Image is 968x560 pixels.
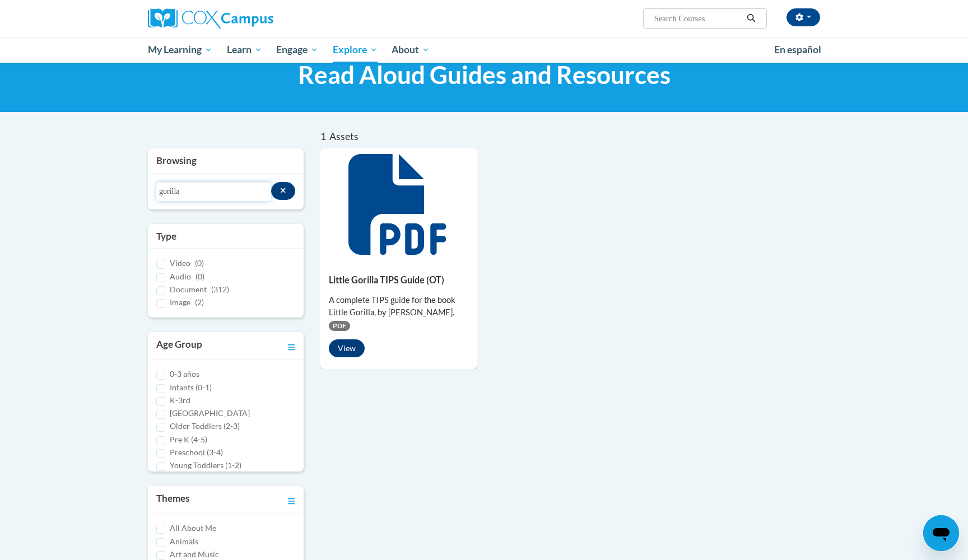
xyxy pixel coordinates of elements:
[211,284,229,294] span: (312)
[329,321,350,331] span: PDF
[156,230,295,243] h3: Type
[170,258,190,268] span: Video
[170,297,190,307] span: Image
[329,274,469,285] h5: Little Gorilla TIPS Guide (OT)
[170,459,241,472] label: Young Toddlers (1-2)
[170,420,240,432] label: Older Toddlers (2-3)
[170,284,207,294] span: Document
[148,8,361,29] a: Cox Campus
[131,37,837,63] div: Main menu
[170,446,223,459] label: Preschool (3-4)
[774,44,821,55] span: En español
[156,492,189,507] h3: Themes
[156,154,295,167] h3: Browsing
[195,258,204,268] span: (0)
[156,338,202,353] h3: Age Group
[170,433,207,446] label: Pre K (4-5)
[653,12,743,25] input: Search Courses
[170,368,199,380] label: 0-3 años
[385,37,438,63] a: About
[329,130,359,142] span: Assets
[220,37,269,63] a: Learn
[148,43,212,57] span: My Learning
[170,394,190,407] label: K-3rd
[195,297,204,307] span: (2)
[923,515,959,551] iframe: Button to launch messaging window
[329,339,365,357] button: View
[325,37,385,63] a: Explore
[288,338,295,353] a: Toggle collapse
[392,43,430,57] span: About
[196,272,204,281] span: (0)
[227,43,262,57] span: Learn
[767,38,829,62] a: En español
[156,182,271,201] input: Search resources
[170,535,198,548] label: Animals
[333,43,378,57] span: Explore
[170,272,191,281] span: Audio
[170,407,250,419] label: [GEOGRAPHIC_DATA]
[288,492,295,507] a: Toggle collapse
[787,8,820,26] button: Account Settings
[329,294,469,319] div: A complete TIPS guide for the book Little Gorilla, by [PERSON_NAME].
[170,522,216,534] label: All About Me
[271,182,295,200] button: Search resources
[170,381,212,394] label: Infants (0-1)
[298,60,671,90] span: Read Aloud Guides and Resources
[320,130,326,142] span: 1
[276,43,318,57] span: Engage
[743,12,760,25] button: Search
[148,8,273,29] img: Cox Campus
[141,37,220,63] a: My Learning
[269,37,325,63] a: Engage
